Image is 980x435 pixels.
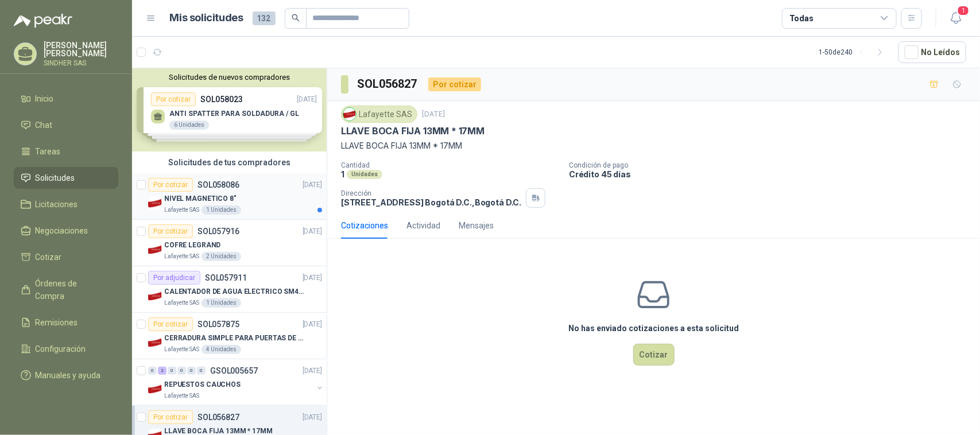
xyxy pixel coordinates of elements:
[197,227,239,235] p: SOL057916
[422,109,445,120] p: [DATE]
[819,43,889,61] div: 1 - 50 de 240
[148,224,193,238] div: Por cotizar
[148,317,193,331] div: Por cotizar
[44,60,118,67] p: SINDHER SAS
[14,88,118,110] a: Inicio
[569,161,975,169] p: Condición de pago
[303,366,322,376] p: [DATE]
[197,367,206,375] div: 0
[569,169,975,179] p: Crédito 45 días
[303,273,322,283] p: [DATE]
[36,92,54,105] span: Inicio
[36,369,101,382] span: Manuales y ayuda
[957,5,970,16] span: 1
[197,413,239,421] p: SOL056827
[568,322,739,335] h3: No has enviado cotizaciones a esta solicitud
[158,367,166,375] div: 2
[347,170,382,179] div: Unidades
[137,73,322,81] button: Solicitudes de nuevos compradores
[202,298,241,308] div: 1 Unidades
[341,139,966,152] p: LLAVE BOCA FIJA 13MM * 17MM
[14,273,118,307] a: Órdenes de Compra
[197,181,239,189] p: SOL058086
[343,108,356,121] img: Company Logo
[164,205,199,215] p: Lafayette SAS
[148,367,157,375] div: 0
[148,178,193,192] div: Por cotizar
[164,391,199,401] p: Lafayette SAS
[177,367,186,375] div: 0
[164,193,237,204] p: NIVEL MAGNETICO 8"
[148,289,162,303] img: Company Logo
[44,41,118,57] p: [PERSON_NAME] [PERSON_NAME]
[341,125,485,137] p: LLAVE BOCA FIJA 13MM * 17MM
[358,75,419,93] h3: SOL056827
[428,77,481,91] div: Por cotizar
[36,316,78,329] span: Remisiones
[148,382,162,396] img: Company Logo
[303,226,322,237] p: [DATE]
[303,319,322,330] p: [DATE]
[148,410,193,424] div: Por cotizar
[148,336,162,349] img: Company Logo
[187,367,196,375] div: 0
[341,106,417,123] div: Lafayette SAS
[170,10,243,26] h1: Mis solicitudes
[36,198,78,211] span: Licitaciones
[14,364,118,386] a: Manuales y ayuda
[14,14,72,28] img: Logo peakr
[341,161,560,169] p: Cantidad
[341,169,344,179] p: 1
[164,240,220,251] p: COFRE LEGRAND
[132,152,327,173] div: Solicitudes de tus compradores
[132,68,327,152] div: Solicitudes de nuevos compradoresPor cotizarSOL058023[DATE] ANTI SPATTER PARA SOLDADURA / GL6 Uni...
[341,197,521,207] p: [STREET_ADDRESS] Bogotá D.C. , Bogotá D.C.
[148,271,200,285] div: Por adjudicar
[898,41,966,63] button: No Leídos
[148,196,162,210] img: Company Logo
[36,172,75,184] span: Solicitudes
[341,189,521,197] p: Dirección
[132,313,327,359] a: Por cotizarSOL057875[DATE] Company LogoCERRADURA SIMPLE PARA PUERTAS DE VIDRIOLafayette SAS4 Unid...
[148,364,324,401] a: 0 2 0 0 0 0 GSOL005657[DATE] Company LogoREPUESTOS CAUCHOSLafayette SAS
[303,412,322,423] p: [DATE]
[168,367,176,375] div: 0
[205,274,247,282] p: SOL057911
[164,345,199,354] p: Lafayette SAS
[202,345,241,354] div: 4 Unidades
[459,219,494,232] div: Mensajes
[202,205,241,215] div: 1 Unidades
[202,252,241,261] div: 2 Unidades
[164,252,199,261] p: Lafayette SAS
[14,220,118,242] a: Negociaciones
[946,8,966,29] button: 1
[132,173,327,220] a: Por cotizarSOL058086[DATE] Company LogoNIVEL MAGNETICO 8"Lafayette SAS1 Unidades
[253,11,276,25] span: 132
[148,243,162,257] img: Company Logo
[789,12,814,25] div: Todas
[210,367,258,375] p: GSOL005657
[14,312,118,333] a: Remisiones
[197,320,239,328] p: SOL057875
[36,343,86,355] span: Configuración
[164,286,307,297] p: CALENTADOR DE AGUA ELECTRICO SM400 5-9LITROS
[36,277,107,302] span: Órdenes de Compra
[36,251,62,263] span: Cotizar
[14,246,118,268] a: Cotizar
[14,114,118,136] a: Chat
[633,344,675,366] button: Cotizar
[164,379,241,390] p: REPUESTOS CAUCHOS
[164,298,199,308] p: Lafayette SAS
[14,141,118,162] a: Tareas
[164,333,307,344] p: CERRADURA SIMPLE PARA PUERTAS DE VIDRIO
[132,220,327,266] a: Por cotizarSOL057916[DATE] Company LogoCOFRE LEGRANDLafayette SAS2 Unidades
[14,193,118,215] a: Licitaciones
[132,266,327,313] a: Por adjudicarSOL057911[DATE] Company LogoCALENTADOR DE AGUA ELECTRICO SM400 5-9LITROSLafayette SA...
[406,219,440,232] div: Actividad
[36,119,53,131] span: Chat
[36,145,61,158] span: Tareas
[36,224,88,237] span: Negociaciones
[303,180,322,191] p: [DATE]
[14,338,118,360] a: Configuración
[292,14,300,22] span: search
